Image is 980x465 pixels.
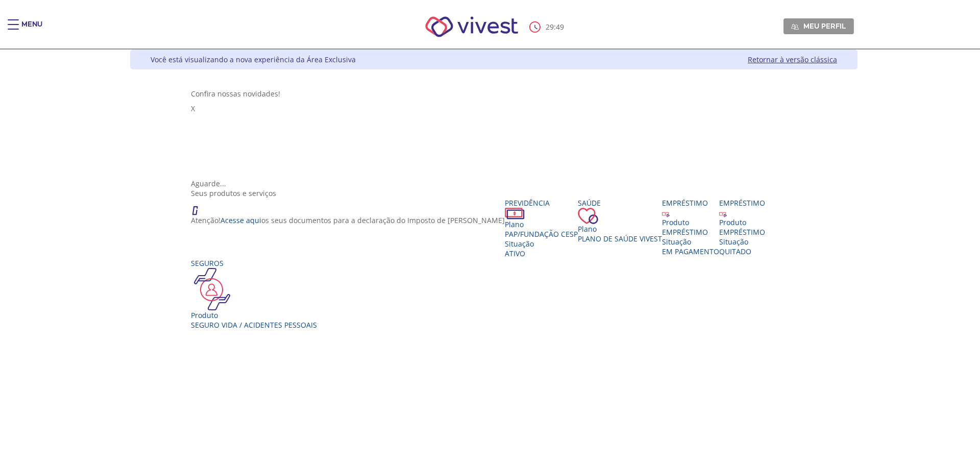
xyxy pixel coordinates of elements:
[719,198,765,256] a: Empréstimo Produto EMPRÉSTIMO Situação QUITADO
[505,249,525,258] span: Ativo
[122,50,857,465] div: Vivest
[505,239,578,249] div: Situação
[191,89,797,99] div: Confira nossas novidades!
[719,247,751,256] span: QUITADO
[529,21,566,33] div: :
[662,210,670,217] img: ico_emprestimo.svg
[719,237,765,247] div: Situação
[578,234,662,243] span: Plano de Saúde VIVEST
[662,198,719,208] div: Empréstimo
[719,198,765,208] div: Empréstimo
[578,208,598,224] img: ico_coracao.png
[191,188,797,198] div: Seus produtos e serviços
[220,215,261,225] a: Acesse aqui
[662,237,719,247] div: Situação
[414,5,530,48] img: Vivest
[719,210,727,217] img: ico_emprestimo.svg
[748,55,837,64] a: Retornar à versão clássica
[505,198,578,258] a: Previdência PlanoPAP/Fundação CESP SituaçãoAtivo
[191,258,317,330] a: Seguros Produto Seguro Vida / Acidentes Pessoais
[662,247,719,256] span: EM PAGAMENTO
[791,23,799,31] img: Meu perfil
[191,215,505,225] p: Atenção! os seus documentos para a declaração do Imposto de [PERSON_NAME]
[719,227,765,237] div: EMPRÉSTIMO
[21,19,42,40] div: Menu
[662,217,719,227] div: Produto
[191,104,195,113] span: X
[578,198,662,243] a: Saúde PlanoPlano de Saúde VIVEST
[662,198,719,256] a: Empréstimo Produto EMPRÉSTIMO Situação EM PAGAMENTO
[546,22,554,32] span: 29
[191,268,233,310] img: ico_seguros.png
[803,21,846,31] span: Meu perfil
[191,179,797,188] div: Aguarde...
[556,22,564,32] span: 49
[505,219,578,229] div: Plano
[191,258,317,268] div: Seguros
[719,217,765,227] div: Produto
[578,198,662,208] div: Saúde
[505,229,578,239] span: PAP/Fundação CESP
[783,18,854,34] a: Meu perfil
[191,310,317,320] div: Produto
[662,227,719,237] div: EMPRÉSTIMO
[505,208,525,219] img: ico_dinheiro.png
[578,224,662,234] div: Plano
[151,55,356,64] div: Você está visualizando a nova experiência da Área Exclusiva
[505,198,578,208] div: Previdência
[191,198,208,215] img: ico_atencao.png
[191,320,317,330] div: Seguro Vida / Acidentes Pessoais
